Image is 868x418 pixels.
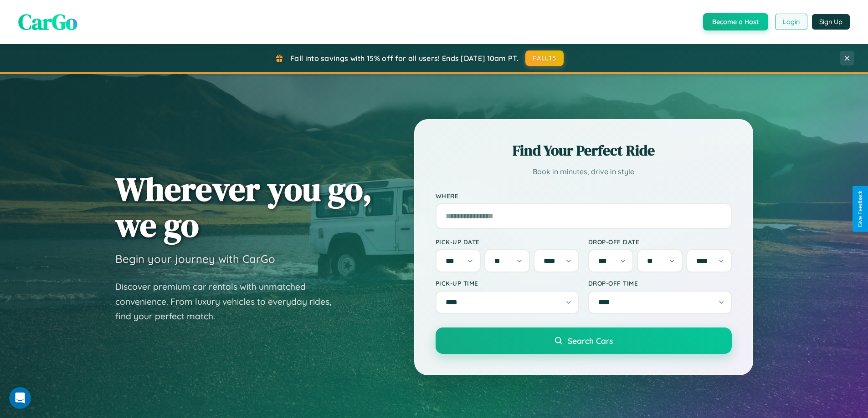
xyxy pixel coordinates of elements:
iframe: Intercom live chat [9,387,31,409]
div: Give Feedback [857,191,863,227]
span: Fall into savings with 15% off for all users! Ends [DATE] 10am PT. [290,54,519,63]
button: Become a Host [703,13,768,30]
span: CarGo [18,7,77,37]
label: Pick-up Time [436,279,579,287]
button: Search Cars [436,327,732,354]
label: Drop-off Date [588,238,732,246]
span: Search Cars [568,336,613,346]
button: Sign Up [812,14,850,30]
button: FALL15 [525,50,564,66]
label: Pick-up Date [436,238,579,246]
label: Drop-off Time [588,279,732,287]
h3: Begin your journey with CarGo [115,252,275,266]
h1: Wherever you go, we go [115,171,372,243]
p: Book in minutes, drive in style [436,165,732,178]
p: Discover premium car rentals with unmatched convenience. From luxury vehicles to everyday rides, ... [115,279,343,324]
h2: Find Your Perfect Ride [436,141,732,161]
button: Login [775,14,807,30]
label: Where [436,192,732,200]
